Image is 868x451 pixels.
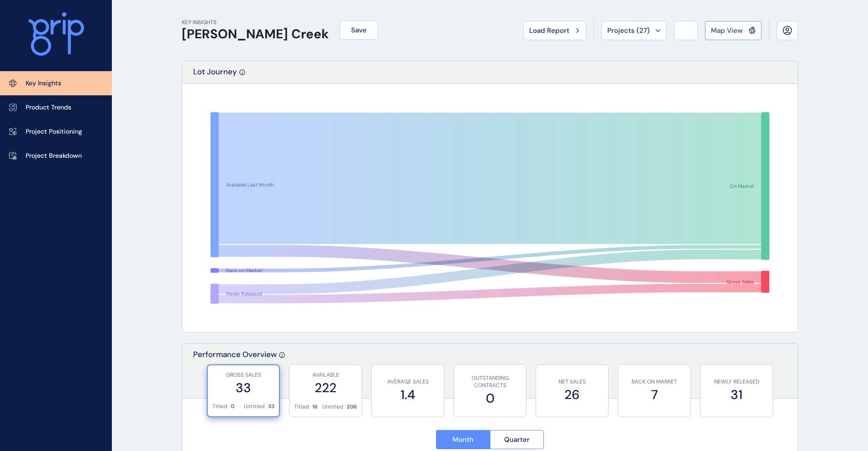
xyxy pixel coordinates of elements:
[268,403,274,410] p: 33
[26,127,82,136] p: Project Positioning
[541,378,604,386] p: NET SALES
[376,378,439,386] p: AVERAGE SALES
[529,26,569,35] span: Load Report
[212,379,274,397] label: 33
[212,403,227,410] p: Titled
[244,403,265,410] p: Untitled
[376,386,439,404] label: 1.4
[340,21,378,40] button: Save
[436,430,490,449] button: Month
[312,403,318,411] p: 16
[458,389,521,407] label: 0
[26,151,82,161] p: Project Breakdown
[601,21,667,40] button: Projects (27)
[523,21,586,40] button: Load Report
[294,371,357,379] p: AVAILABLE
[490,430,544,449] button: Quarter
[452,435,473,444] span: Month
[193,67,237,83] p: Lot Journey
[705,386,768,404] label: 31
[541,386,604,404] label: 26
[212,371,274,379] p: GROSS SALES
[26,79,61,88] p: Key Insights
[705,378,768,386] p: NEWLY RELEASED
[294,403,309,411] p: Titled
[705,21,762,40] button: Map View
[347,403,357,411] p: 206
[182,19,329,26] p: KEY INSIGHTS
[294,379,357,397] label: 222
[458,374,521,390] p: OUTSTANDING CONTRACTS
[607,26,650,35] span: Projects ( 27 )
[182,26,329,42] h1: [PERSON_NAME] Creek
[322,403,343,411] p: Untitled
[26,103,71,112] p: Product Trends
[351,26,367,35] span: Save
[623,378,686,386] p: BACK ON MARKET
[623,386,686,404] label: 7
[193,349,277,398] p: Performance Overview
[711,26,743,35] span: Map View
[231,403,234,410] p: 0
[504,435,530,444] span: Quarter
